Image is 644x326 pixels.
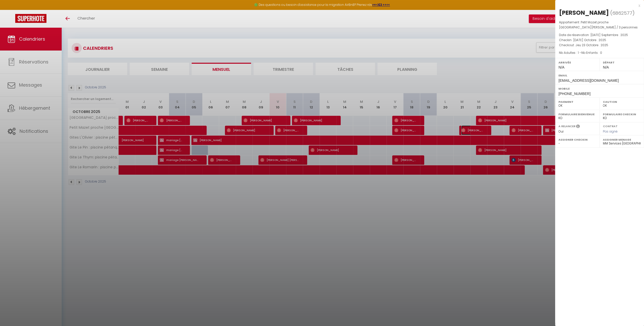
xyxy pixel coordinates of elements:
p: Checkout : [559,43,640,48]
label: Assigner Menage [603,137,641,142]
label: Arrivée [558,60,596,65]
label: Email [558,73,641,78]
span: N/A [558,65,564,69]
span: Nb Adultes : 1 - [559,51,602,55]
label: Assigner Checkin [558,137,596,142]
span: Petit Mazet proche [GEOGRAPHIC_DATA][PERSON_NAME] / 3 personnes [559,20,638,29]
label: Départ [603,60,641,65]
span: Pas signé [603,129,618,134]
span: [EMAIL_ADDRESS][DOMAIN_NAME] [558,78,619,83]
label: Paiement [558,99,596,104]
p: Appartement : [559,20,640,30]
label: Mobile [558,86,641,91]
span: ( ) [610,9,635,17]
p: Checkin : [559,38,640,43]
span: N/A [603,65,609,69]
p: Date de réservation : [559,32,640,38]
span: 6862577 [612,10,632,16]
div: [PERSON_NAME] [559,9,609,17]
span: Jeu 23 Octobre . 2025 [575,43,608,47]
label: Formulaire Bienvenue [558,112,596,117]
label: Formulaire Checkin [603,112,641,117]
label: Contrat [603,124,618,127]
label: A relancer [558,124,575,128]
span: [DATE] Octobre . 2025 [573,38,606,42]
span: [PHONE_NUMBER] [558,92,590,96]
label: Caution [603,99,641,104]
span: Nb Enfants : 0 [581,51,602,55]
div: x [555,3,640,9]
i: Sélectionner OUI si vous souhaiter envoyer les séquences de messages post-checkout [576,124,580,130]
span: [DATE] Septembre . 2025 [590,33,628,37]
